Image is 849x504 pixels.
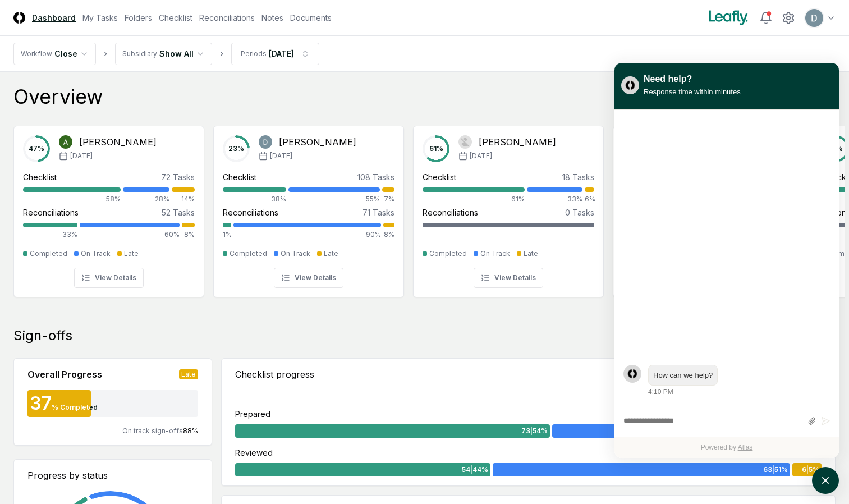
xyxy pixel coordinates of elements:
[423,171,456,183] div: Checklist
[706,9,750,27] img: Leafly logo
[585,194,594,204] div: 6%
[614,110,839,458] div: atlas-ticket
[231,43,319,65] button: Periods[DATE]
[161,171,195,183] div: 72 Tasks
[235,447,273,459] div: Reviewed
[812,467,839,494] button: atlas-launcher
[470,151,492,161] span: [DATE]
[521,426,548,436] span: 73 | 54 %
[362,207,394,218] div: 71 Tasks
[13,327,836,345] div: Sign-offs
[474,268,543,288] button: View Details
[644,86,741,98] div: Response time within minutes
[648,365,830,397] div: Thursday, October 9, 4:10 PM
[183,427,198,435] span: 88 %
[621,76,639,94] img: yblje5SQxOoZuw2TcITt_icon.png
[81,249,111,259] div: On Track
[27,395,52,413] div: 37
[527,194,582,204] div: 33%
[382,194,394,204] div: 7%
[614,437,839,458] div: Powered by
[383,230,394,240] div: 8%
[565,207,594,218] div: 0 Tasks
[122,49,157,59] div: Subsidiary
[763,465,788,475] span: 63 | 51 %
[429,249,467,259] div: Completed
[413,117,604,297] a: 61%John Falbo[PERSON_NAME][DATE]Checklist18 Tasks61%33%6%Reconciliations0 TasksCompletedOn TrackL...
[30,249,67,259] div: Completed
[290,12,332,24] a: Documents
[279,135,356,149] div: [PERSON_NAME]
[562,171,594,183] div: 18 Tasks
[805,9,823,27] img: ACg8ocLeIi4Jlns6Fsr4lO0wQ1XJrFQvF4yUjbLrd1AsCAOmrfa1KQ=s96-c
[82,12,118,24] a: My Tasks
[423,207,478,218] div: Reconciliations
[223,194,286,204] div: 38%
[462,465,488,475] span: 54 | 44 %
[123,194,169,204] div: 28%
[162,207,195,218] div: 52 Tasks
[274,268,343,288] button: View Details
[644,72,741,86] div: Need help?
[223,230,231,240] div: 1%
[80,230,180,240] div: 60%
[623,411,830,432] div: atlas-composer
[241,49,267,59] div: Periods
[159,12,192,24] a: Checklist
[122,427,183,435] span: On track sign-offs
[269,48,294,59] div: [DATE]
[623,365,641,383] div: atlas-message-author-avatar
[479,135,556,149] div: [PERSON_NAME]
[13,12,25,24] img: Logo
[288,194,380,204] div: 55%
[524,249,538,259] div: Late
[324,249,338,259] div: Late
[653,370,713,381] div: atlas-message-text
[23,194,121,204] div: 58%
[261,12,283,24] a: Notes
[27,368,102,381] div: Overall Progress
[281,249,310,259] div: On Track
[613,117,804,297] a: 0%SK[PERSON_NAME][DATE]Checklist4 Tasks100%Reconciliations0 TasksOn TrackView Details
[124,249,139,259] div: Late
[230,249,267,259] div: Completed
[259,135,272,149] img: Donna Jordan
[357,171,394,183] div: 108 Tasks
[614,63,839,458] div: atlas-window
[182,230,195,240] div: 8%
[23,230,77,240] div: 33%
[458,135,472,149] img: John Falbo
[13,43,319,65] nav: breadcrumb
[21,49,52,59] div: Workflow
[199,12,255,24] a: Reconciliations
[23,171,57,183] div: Checklist
[233,230,381,240] div: 90%
[13,117,204,297] a: 47%Annie Khederlarian[PERSON_NAME][DATE]Checklist72 Tasks58%28%14%Reconciliations52 Tasks33%60%8%...
[738,443,753,451] a: Atlas
[235,368,314,381] div: Checklist progress
[32,12,76,24] a: Dashboard
[125,12,152,24] a: Folders
[648,365,718,386] div: atlas-message-bubble
[23,207,79,218] div: Reconciliations
[423,194,525,204] div: 61%
[648,387,673,397] div: 4:10 PM
[172,194,195,204] div: 14%
[179,369,198,379] div: Late
[13,85,103,108] div: Overview
[221,358,836,486] a: Checklist progressCompletedOn TrackLatePrepared135 Items73|54%46|34%16|12%Reviewed123 Items54|44%...
[623,365,830,397] div: atlas-message
[223,171,256,183] div: Checklist
[59,135,72,149] img: Annie Khederlarian
[213,117,404,297] a: 23%Donna Jordan[PERSON_NAME][DATE]Checklist108 Tasks38%55%7%Reconciliations71 Tasks1%90%8%Complet...
[235,408,270,420] div: Prepared
[70,151,93,161] span: [DATE]
[480,249,510,259] div: On Track
[52,402,98,413] div: % Completed
[270,151,292,161] span: [DATE]
[802,465,819,475] span: 6 | 5 %
[27,469,198,482] div: Progress by status
[223,207,278,218] div: Reconciliations
[807,416,816,426] button: Attach files by clicking or dropping files here
[74,268,144,288] button: View Details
